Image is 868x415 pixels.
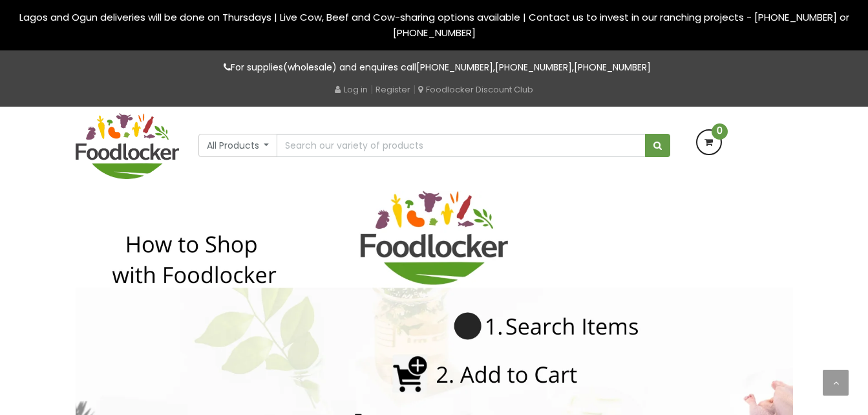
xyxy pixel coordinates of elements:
[416,61,493,74] a: [PHONE_NUMBER]
[418,83,533,96] a: Foodlocker Discount Club
[19,10,849,39] span: Lagos and Ogun deliveries will be done on Thursdays | Live Cow, Beef and Cow-sharing options avai...
[370,83,373,96] span: |
[712,123,728,140] span: 0
[413,83,416,96] span: |
[277,134,645,157] input: Search our variety of products
[198,134,278,157] button: All Products
[574,61,651,74] a: [PHONE_NUMBER]
[76,60,793,75] p: For supplies(wholesale) and enquires call , ,
[376,83,410,96] a: Register
[335,83,368,96] a: Log in
[788,334,868,396] iframe: chat widget
[495,61,572,74] a: [PHONE_NUMBER]
[76,113,179,179] img: FoodLocker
